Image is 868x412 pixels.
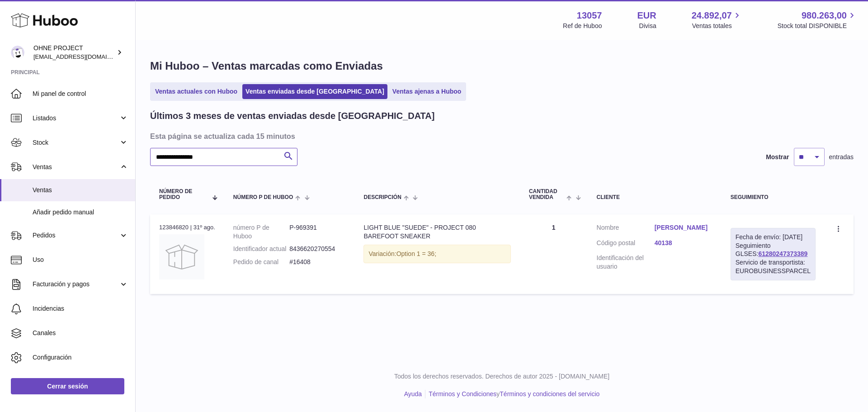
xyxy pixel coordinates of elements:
span: Cantidad vendida [529,189,564,200]
img: no-photo.jpg [159,234,204,279]
dt: Nombre [597,223,655,234]
a: Ayuda [404,390,422,398]
a: 61280247373389 [758,250,807,257]
span: Número de pedido [159,189,207,200]
dt: Código postal [597,239,655,250]
a: Ventas actuales con Huboo [152,84,241,99]
a: 24.892,07 Ventas totales [692,9,742,30]
span: Mi panel de control [33,90,128,98]
span: [EMAIL_ADDRESS][DOMAIN_NAME] [33,53,133,60]
span: Stock total DISPONIBLE [778,22,857,30]
td: 1 [520,214,588,294]
span: Stock [33,138,119,147]
div: Fecha de envío: [DATE] [736,233,811,242]
div: LIGHT BLUE "SUEDE" - PROJECT 080 BAREFOOT SNEAKER [363,223,510,241]
dt: Identificador actual [233,245,289,253]
img: internalAdmin-13057@internal.huboo.com [11,46,24,59]
span: 980.263,00 [802,9,847,22]
div: Cliente [597,194,712,200]
a: Términos y condiciones del servicio [500,390,599,398]
span: Ventas [33,163,119,171]
span: 24.892,07 [692,9,732,22]
span: Uso [33,256,128,264]
dd: #16408 [289,258,345,266]
dt: número P de Huboo [233,223,289,241]
a: Ventas ajenas a Huboo [389,84,465,99]
span: Descripción [363,194,401,200]
div: Seguimiento GLSES: [731,228,816,280]
li: y [425,390,599,398]
strong: 13057 [577,9,602,22]
div: Divisa [639,22,656,30]
span: Canales [33,329,128,337]
a: Cerrar sesión [11,378,124,394]
a: [PERSON_NAME] [655,223,712,232]
label: Mostrar [766,153,789,161]
h3: Esta página se actualiza cada 15 minutos [150,131,851,141]
span: entradas [829,153,854,161]
h1: Mi Huboo – Ventas marcadas como Enviadas [150,59,854,73]
h2: Últimos 3 meses de ventas enviadas desde [GEOGRAPHIC_DATA] [150,110,434,122]
div: Servicio de transportista: EUROBUSINESSPARCEL [736,258,811,275]
span: Configuración [33,353,128,362]
a: Términos y Condiciones [429,390,496,398]
dt: Pedido de canal [233,258,289,266]
span: Incidencias [33,304,128,313]
span: Facturación y pagos [33,280,119,289]
div: 123846820 | 31º ago. [159,223,215,232]
span: número P de Huboo [233,194,293,200]
p: Todos los derechos reservados. Derechos de autor 2025 - [DOMAIN_NAME] [143,372,861,381]
span: Listados [33,114,119,123]
span: Añadir pedido manual [33,208,128,217]
span: Option 1 = 36; [396,250,436,257]
a: 40138 [655,239,712,247]
span: Ventas totales [692,22,742,30]
dd: P-969391 [289,223,345,241]
dt: Identificación del usuario [597,254,655,271]
div: Variación: [363,245,510,263]
strong: EUR [637,9,656,22]
div: Seguimiento [731,194,816,200]
div: Ref de Huboo [563,22,602,30]
dd: 8436620270554 [289,245,345,253]
span: Ventas [33,186,128,194]
a: 980.263,00 Stock total DISPONIBLE [778,9,857,30]
span: Pedidos [33,231,119,240]
div: OHNE PROJECT [33,44,115,61]
a: Ventas enviadas desde [GEOGRAPHIC_DATA] [242,84,387,99]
